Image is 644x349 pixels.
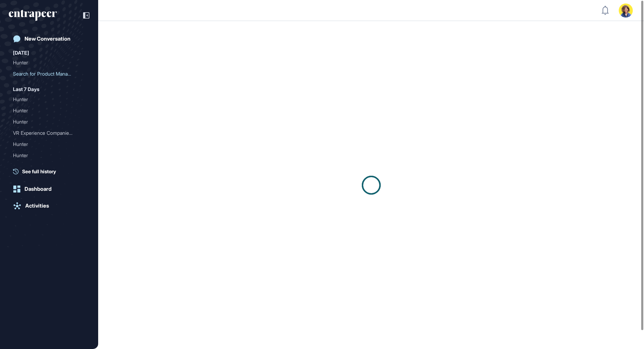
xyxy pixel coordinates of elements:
div: Searching for an SEO Expert as a Potential Co-Founder for a GEO Startup [13,161,85,172]
div: Activities [25,203,49,209]
div: Hunter [13,150,80,161]
div: Search for Product Managers from Entrapeer [13,68,85,79]
a: See full history [13,168,89,175]
div: Hunter [13,116,80,127]
div: Hunter [13,105,85,116]
div: Hunter [13,57,85,68]
a: Activities [9,199,89,213]
img: user-avatar [619,4,633,18]
div: VR Experience Companies in Istanbul [13,127,85,139]
div: VR Experience Companies i... [13,127,80,139]
div: Search for Product Manage... [13,68,80,79]
div: Hunter [13,116,85,127]
div: Dashboard [25,186,52,192]
div: entrapeer-logo [9,10,57,21]
div: Last 7 Days [13,85,39,93]
div: Hunter [13,105,80,116]
span: See full history [22,168,56,175]
div: Hunter [13,139,85,150]
div: New Conversation [25,36,70,42]
a: New Conversation [9,32,89,46]
div: Hunter [13,139,80,150]
div: Hunter [13,94,80,105]
div: [DATE] [13,49,29,57]
a: Dashboard [9,182,89,196]
div: Hunter [13,150,85,161]
div: Hunter [13,57,80,68]
div: Searching for an SEO Expe... [13,161,80,172]
div: Hunter [13,94,85,105]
